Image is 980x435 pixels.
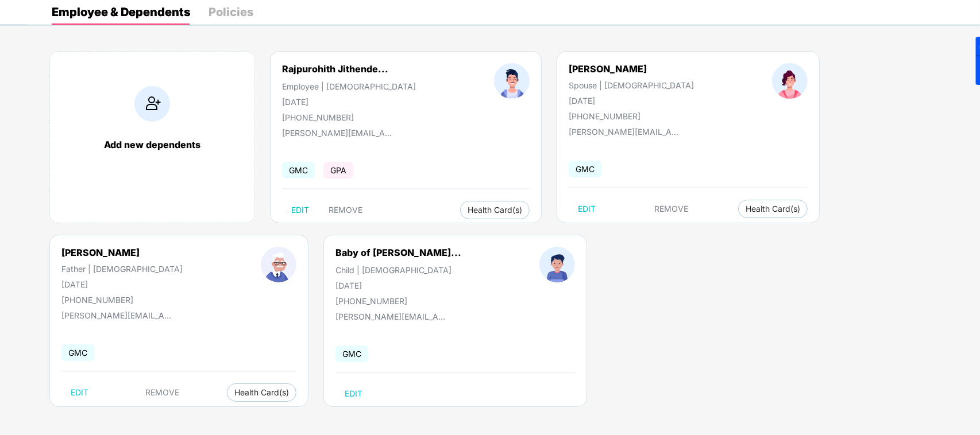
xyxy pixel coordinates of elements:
[61,139,243,150] div: Add new dependents
[282,63,388,75] div: Rajpurohith Jithende...
[234,390,289,395] span: Health Card(s)
[145,388,179,397] span: REMOVE
[282,81,416,91] div: Employee | [DEMOGRAPHIC_DATA]
[335,247,461,258] div: Baby of [PERSON_NAME]...
[569,63,694,75] div: [PERSON_NAME]
[569,127,684,137] div: [PERSON_NAME][EMAIL_ADDRESS][DOMAIN_NAME]
[61,295,183,305] div: [PHONE_NUMBER]
[494,63,530,99] img: profileImage
[569,111,694,121] div: [PHONE_NUMBER]
[134,86,170,122] img: addIcon
[539,247,575,282] img: profileImage
[319,201,372,219] button: REMOVE
[335,296,461,306] div: [PHONE_NUMBER]
[335,265,461,275] div: Child | [DEMOGRAPHIC_DATA]
[71,388,88,397] span: EDIT
[569,161,601,177] span: GMC
[335,312,450,321] div: [PERSON_NAME][EMAIL_ADDRESS][DOMAIN_NAME]
[282,162,315,178] span: GMC
[569,80,694,90] div: Spouse | [DEMOGRAPHIC_DATA]
[61,383,98,402] button: EDIT
[61,247,183,258] div: [PERSON_NAME]
[52,6,190,18] div: Employee & Dependents
[136,383,188,402] button: REMOVE
[569,96,694,106] div: [DATE]
[345,389,362,398] span: EDIT
[282,201,318,219] button: EDIT
[61,344,94,361] span: GMC
[323,162,353,178] span: GPA
[335,281,461,290] div: [DATE]
[335,384,372,403] button: EDIT
[209,6,253,18] div: Policies
[61,310,176,320] div: [PERSON_NAME][EMAIL_ADDRESS][DOMAIN_NAME]
[282,128,397,138] div: [PERSON_NAME][EMAIL_ADDRESS][DOMAIN_NAME]
[61,264,183,274] div: Father | [DEMOGRAPHIC_DATA]
[335,345,368,362] span: GMC
[282,97,416,107] div: [DATE]
[227,383,296,402] button: Health Card(s)
[468,207,522,213] span: Health Card(s)
[261,247,296,282] img: profileImage
[646,200,698,218] button: REMOVE
[569,200,605,218] button: EDIT
[655,204,689,213] span: REMOVE
[291,205,309,215] span: EDIT
[460,201,530,219] button: Health Card(s)
[61,279,183,289] div: [DATE]
[329,205,362,215] span: REMOVE
[282,112,416,122] div: [PHONE_NUMBER]
[772,63,808,99] img: profileImage
[746,206,800,212] span: Health Card(s)
[738,200,808,218] button: Health Card(s)
[578,204,596,213] span: EDIT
